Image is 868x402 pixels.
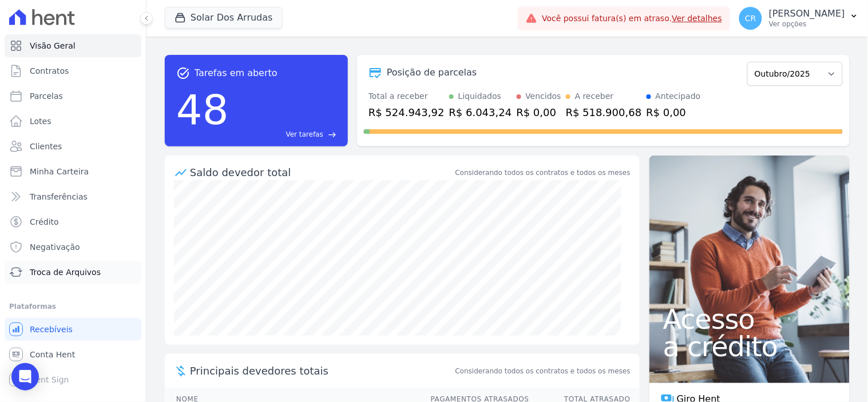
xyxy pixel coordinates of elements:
div: Antecipado [656,90,701,102]
span: a crédito [663,333,836,360]
a: Negativação [5,236,141,258]
button: CR [PERSON_NAME] Ver opções [730,2,868,34]
div: R$ 524.943,92 [368,105,445,120]
a: Ver detalhes [672,14,723,23]
div: Vencidos [526,90,561,102]
span: Considerando todos os contratos e todos os meses [455,366,631,376]
a: Recebíveis [5,318,141,341]
span: east [328,130,336,139]
div: R$ 518.900,68 [566,105,642,120]
div: Considerando todos os contratos e todos os meses [455,168,631,178]
span: Tarefas em aberto [195,66,278,80]
span: Conta Hent [30,349,75,360]
span: Acesso [663,305,836,333]
span: Contratos [30,65,69,77]
a: Minha Carteira [5,160,141,183]
div: R$ 0,00 [647,105,701,120]
span: Crédito [30,216,59,228]
span: Você possui fatura(s) em atraso. [542,13,722,25]
a: Crédito [5,210,141,233]
a: Conta Hent [5,343,141,366]
span: Recebíveis [30,324,73,335]
p: [PERSON_NAME] [769,8,845,19]
a: Troca de Arquivos [5,261,141,284]
span: Lotes [30,116,51,127]
a: Visão Geral [5,34,141,57]
a: Lotes [5,110,141,133]
span: Negativação [30,241,80,253]
span: Visão Geral [30,40,76,51]
span: Principais devedores totais [190,363,453,379]
div: Plataformas [9,300,137,313]
span: CR [745,14,756,22]
a: Contratos [5,59,141,82]
span: Clientes [30,141,62,152]
a: Transferências [5,185,141,208]
span: Parcelas [30,90,63,102]
span: Minha Carteira [30,166,89,177]
a: Parcelas [5,85,141,108]
div: Posição de parcelas [387,66,477,79]
div: Total a receber [368,90,445,102]
a: Clientes [5,135,141,158]
p: Ver opções [769,19,845,29]
span: Troca de Arquivos [30,266,101,278]
span: Transferências [30,191,88,202]
button: Solar Dos Arrudas [165,7,283,29]
div: R$ 6.043,24 [449,105,512,120]
div: Liquidados [458,90,502,102]
div: Saldo devedor total [190,165,453,180]
div: R$ 0,00 [517,105,561,120]
div: Open Intercom Messenger [11,363,39,391]
div: A receber [575,90,614,102]
a: Ver tarefas east [233,129,336,140]
span: task_alt [176,66,190,80]
div: 48 [176,80,229,140]
span: Ver tarefas [286,129,323,140]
